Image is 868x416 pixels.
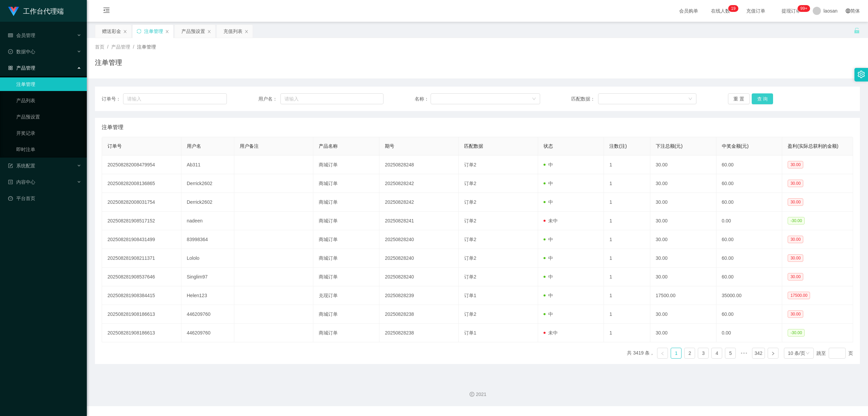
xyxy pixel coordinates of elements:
span: 注单管理 [102,123,123,131]
span: 订单2 [464,274,476,279]
td: Ab311 [181,156,234,174]
a: 即时注单 [16,143,81,156]
td: 30.00 [650,174,716,193]
span: -30.00 [788,217,805,224]
td: 商城订单 [313,230,379,249]
td: 1 [604,212,650,230]
span: 中 [544,293,553,298]
span: 未中 [544,218,558,223]
i: 图标: table [8,33,13,38]
td: 446209760 [181,324,234,342]
span: 产品名称 [319,143,338,149]
span: 30.00 [788,180,803,187]
span: 名称： [415,95,430,103]
div: 2021 [92,391,863,398]
li: 上一页 [657,348,668,359]
i: 图标: down [532,97,536,102]
i: 图标: down [806,351,810,356]
td: 202508281908186613 [102,305,181,324]
i: 图标: right [771,351,775,356]
span: 订单2 [464,199,476,205]
td: 60.00 [716,156,783,174]
i: 图标: profile [8,180,13,184]
span: 用户名： [258,95,280,103]
td: 20250828238 [379,305,459,324]
span: 中 [544,199,553,205]
span: 订单2 [464,218,476,223]
a: 3 [698,348,708,358]
button: 查 询 [752,93,773,104]
td: 30.00 [650,324,716,342]
td: Lololo [181,249,234,268]
td: 1 [604,193,650,212]
i: 图标: check-circle-o [8,49,13,54]
span: 30.00 [788,198,803,206]
td: Singlim97 [181,268,234,286]
span: 注单管理 [137,44,156,50]
td: Helen123 [181,286,234,305]
td: 商城订单 [313,193,379,212]
td: 202508281908186613 [102,324,181,342]
span: 30.00 [788,236,803,243]
li: 5 [725,348,736,359]
td: 20250828240 [379,230,459,249]
td: 60.00 [716,174,783,193]
span: 中 [544,311,553,317]
td: 30.00 [650,212,716,230]
a: 产品列表 [16,94,81,107]
td: 商城订单 [313,156,379,174]
i: 图标: close [123,30,127,34]
input: 请输入 [123,93,227,104]
li: 3 [698,348,709,359]
li: 1 [671,348,682,359]
td: 35000.00 [716,286,783,305]
span: 在线人数 [708,8,733,13]
i: 图标: down [688,97,692,102]
span: 会员管理 [8,33,35,38]
td: 202508281908384415 [102,286,181,305]
td: 20250828239 [379,286,459,305]
td: 30.00 [650,156,716,174]
li: 向后 5 页 [738,348,749,359]
span: 首页 [95,44,104,50]
input: 请输入 [280,93,383,104]
span: 中 [544,162,553,167]
a: 注单管理 [16,77,81,91]
td: Derrick2602 [181,174,234,193]
span: 盈利(实际总获利的金额) [788,143,838,149]
li: 342 [752,348,765,359]
li: 下一页 [768,348,778,359]
span: ••• [738,348,749,359]
td: 0.00 [716,212,783,230]
span: 产品管理 [111,44,130,50]
button: 重 置 [728,93,750,104]
td: 1 [604,305,650,324]
i: 图标: form [8,163,13,168]
td: 30.00 [650,230,716,249]
li: 共 3419 条， [627,348,654,359]
i: 图标: setting [857,71,865,78]
span: 订单2 [464,255,476,261]
span: 中 [544,274,553,279]
div: 注单管理 [144,25,163,38]
td: 20250828241 [379,212,459,230]
span: 中 [544,255,553,261]
span: 提现订单 [778,8,804,13]
span: 30.00 [788,161,803,168]
td: 商城订单 [313,268,379,286]
td: 17500.00 [650,286,716,305]
li: 2 [684,348,695,359]
td: 30.00 [650,305,716,324]
span: 注数(注) [609,143,627,149]
span: 订单2 [464,237,476,242]
span: -30.00 [788,329,805,337]
span: 数据中心 [8,49,35,54]
td: 202508281908431499 [102,230,181,249]
span: 30.00 [788,254,803,262]
td: 202508281908517152 [102,212,181,230]
span: 产品管理 [8,65,35,71]
td: 202508282008031754 [102,193,181,212]
td: 兑现订单 [313,286,379,305]
span: 订单2 [464,162,476,167]
span: 匹配数据 [464,143,483,149]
